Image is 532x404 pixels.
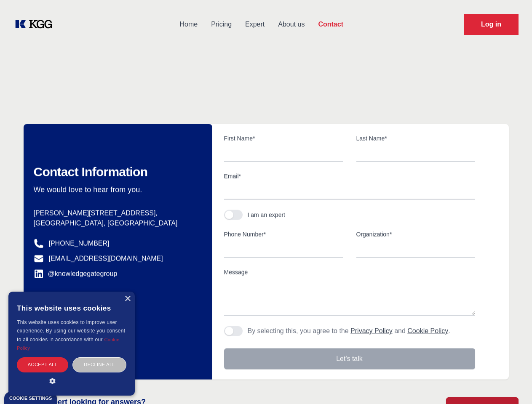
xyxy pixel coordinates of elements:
a: KOL Knowledge Platform: Talk to Key External Experts (KEE) [13,18,59,31]
div: Accept all [17,357,68,372]
a: [EMAIL_ADDRESS][DOMAIN_NAME] [49,254,163,264]
a: Expert [238,13,271,35]
a: Pricing [204,13,238,35]
a: Privacy Policy [350,327,393,335]
a: Cookie Policy [17,337,120,351]
a: Cookie Policy [407,327,448,335]
label: Email* [224,172,475,181]
a: [PHONE_NUMBER] [49,239,110,249]
label: First Name* [224,134,343,143]
p: [GEOGRAPHIC_DATA], [GEOGRAPHIC_DATA] [34,218,199,229]
h2: Contact Information [34,165,199,180]
p: By selecting this, you agree to the and . [248,326,450,336]
label: Last Name* [356,134,475,143]
label: Phone Number* [224,230,343,239]
div: This website uses cookies [17,298,126,318]
div: Decline all [72,357,126,372]
label: Message [224,268,475,276]
a: About us [271,13,311,35]
label: Organization* [356,230,475,239]
p: We would love to hear from you. [34,185,199,195]
iframe: Chat Widget [490,364,532,404]
div: Cookie settings [9,396,52,401]
div: I am an expert [248,211,286,219]
a: @knowledgegategroup [34,269,118,279]
button: Let's talk [224,348,475,369]
div: Close [124,296,131,302]
a: Request Demo [464,14,519,35]
a: Home [173,13,204,35]
a: Contact [311,13,350,35]
p: [PERSON_NAME][STREET_ADDRESS], [34,208,199,218]
span: This website uses cookies to improve user experience. By using our website you consent to all coo... [17,319,125,343]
